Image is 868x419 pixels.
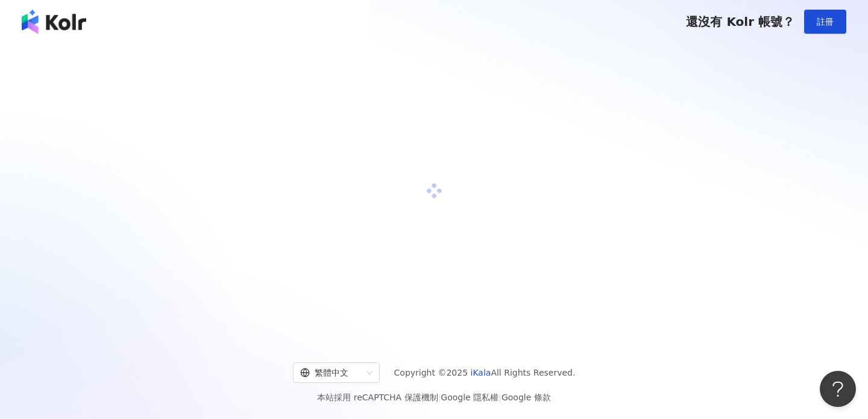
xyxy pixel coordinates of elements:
[441,393,498,402] a: Google 隱私權
[686,14,794,29] span: 還沒有 Kolr 帳號？
[817,17,834,26] span: 註冊
[471,368,491,377] a: iKala
[820,371,856,407] iframe: Help Scout Beacon - Open
[502,393,551,402] a: Google 條款
[22,10,86,34] img: logo
[804,10,846,34] button: 註冊
[317,390,550,405] span: 本站採用 reCAPTCHA 保護機制
[498,393,502,402] span: |
[438,393,441,402] span: |
[300,363,362,382] div: 繁體中文
[394,365,576,380] span: Copyright © 2025 All Rights Reserved.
